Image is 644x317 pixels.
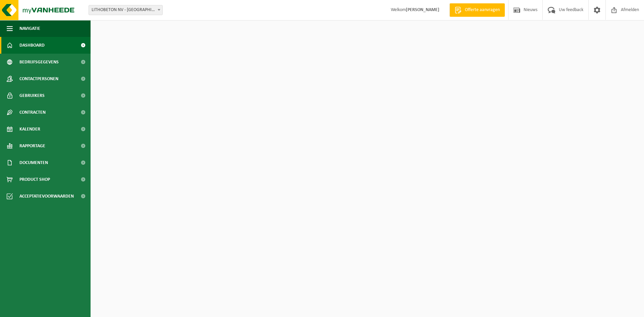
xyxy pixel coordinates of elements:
span: Rapportage [19,138,45,154]
span: Bedrijfsgegevens [19,54,59,70]
span: LITHOBETON NV - SNAASKERKE [89,5,163,15]
span: LITHOBETON NV - SNAASKERKE [89,5,162,15]
span: Contracten [19,104,46,121]
span: Dashboard [19,37,45,54]
span: Navigatie [19,20,40,37]
a: Offerte aanvragen [449,3,505,17]
strong: [PERSON_NAME] [406,7,439,12]
span: Kalender [19,121,40,138]
span: Product Shop [19,171,50,188]
span: Acceptatievoorwaarden [19,188,74,205]
span: Contactpersonen [19,70,58,87]
span: Documenten [19,154,48,171]
span: Offerte aanvragen [463,7,501,13]
span: Gebruikers [19,87,45,104]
